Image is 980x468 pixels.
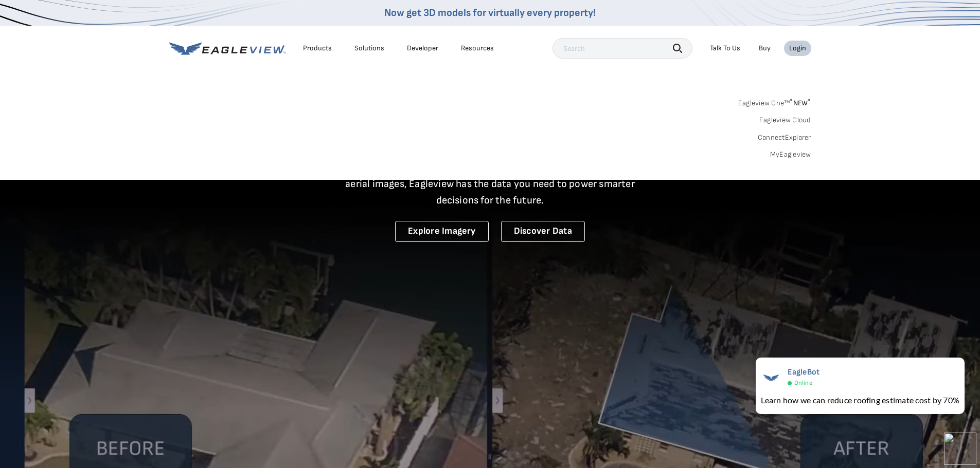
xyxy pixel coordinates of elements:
a: Eagleview One™*NEW* [738,96,811,107]
div: Products [303,44,332,53]
a: Explore Imagery [395,221,489,242]
a: Developer [407,44,438,53]
img: EagleBot [761,367,781,388]
span: Online [794,379,812,387]
div: Learn how we can reduce roofing estimate cost by 70% [761,394,959,406]
img: icon128gray.png [6,6,38,38]
a: Now get 3D models for virtually every property! [384,7,596,19]
input: Search [553,38,692,59]
div: Solutions [354,44,384,53]
a: Buy [759,44,771,53]
a: Discover Data [501,221,585,242]
div: Resources [461,44,494,53]
a: Eagleview Cloud [759,116,811,125]
a: MyEagleview [770,150,811,159]
span: NEW [790,99,811,107]
div: Login [789,44,806,53]
a: ConnectExplorer [758,133,811,142]
p: A new era starts here. Built on more than 3.5 billion high-resolution aerial images, Eagleview ha... [333,159,648,209]
span: EagleBot [788,367,820,377]
div: Talk To Us [710,44,740,53]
